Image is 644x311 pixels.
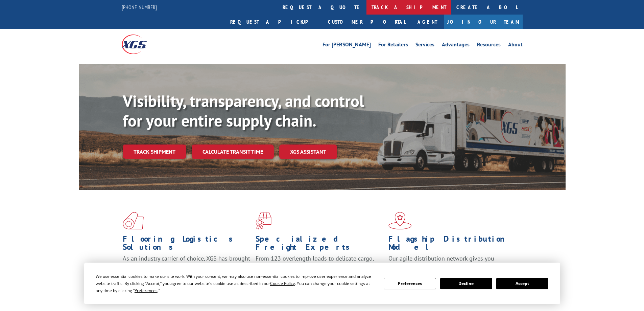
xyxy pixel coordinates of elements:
a: For Retailers [378,42,408,49]
p: From 123 overlength loads to delicate cargo, our experienced staff knows the best way to move you... [256,254,383,285]
h1: Specialized Freight Experts [256,235,383,254]
a: About [508,42,523,49]
span: Our agile distribution network gives you nationwide inventory management on demand. [388,254,513,270]
button: Preferences [384,278,436,289]
span: As an industry carrier of choice, XGS has brought innovation and dedication to flooring logistics... [123,254,250,279]
a: XGS ASSISTANT [279,145,337,159]
h1: Flagship Distribution Model [388,235,516,254]
a: Request a pickup [225,15,323,29]
div: We use essential cookies to make our site work. With your consent, we may also use non-essential ... [96,273,376,294]
a: For [PERSON_NAME] [323,42,371,49]
b: Visibility, transparency, and control for your entire supply chain. [123,90,364,131]
a: Advantages [442,42,470,49]
span: Cookie Policy [270,281,295,286]
span: Preferences [135,288,158,293]
img: xgs-icon-total-supply-chain-intelligence-red [123,212,144,229]
button: Decline [440,278,492,289]
a: Services [415,42,434,49]
a: Track shipment [123,145,186,159]
a: Agent [411,15,444,29]
a: Resources [477,42,501,49]
a: Join Our Team [444,15,523,29]
div: Cookie Consent Prompt [84,263,560,304]
img: xgs-icon-focused-on-flooring-red [256,212,271,229]
img: xgs-icon-flagship-distribution-model-red [388,212,412,229]
a: Customer Portal [323,15,411,29]
h1: Flooring Logistics Solutions [123,235,251,254]
a: [PHONE_NUMBER] [122,4,157,10]
button: Accept [496,278,548,289]
a: Calculate transit time [192,145,274,159]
